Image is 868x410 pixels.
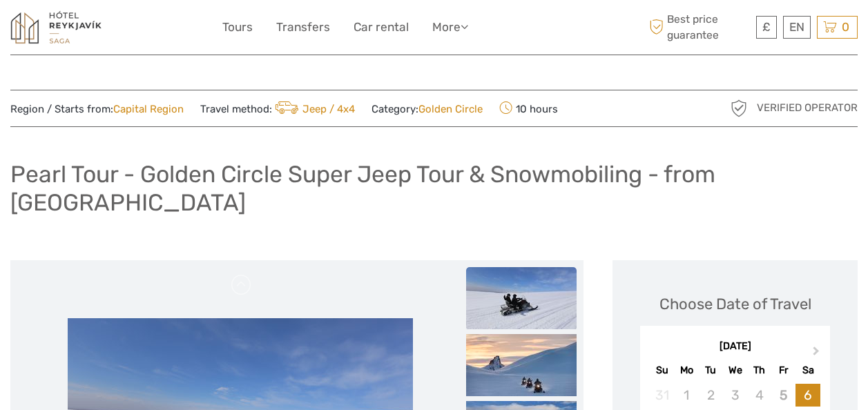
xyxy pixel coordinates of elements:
span: Region / Starts from: [10,102,184,117]
div: Not available Sunday, August 31st, 2025 [650,384,674,407]
div: Sa [795,361,820,380]
img: 639669f3b0314d81813c9e080ae6c491_slider_thumbnail.jpg [466,334,577,396]
a: Transfers [276,17,330,37]
span: 0 [840,20,851,34]
div: Su [650,361,674,380]
div: Tu [699,361,723,380]
a: Car rental [354,17,409,37]
div: [DATE] [640,340,830,354]
div: Fr [771,361,795,380]
a: More [432,17,468,37]
iframe: LiveChat chat widget [674,367,868,410]
a: Capital Region [113,103,184,115]
h1: Pearl Tour - Golden Circle Super Jeep Tour & Snowmobiling - from [GEOGRAPHIC_DATA] [10,160,858,216]
a: Tours [222,17,253,37]
span: 10 hours [499,99,558,118]
div: EN [783,16,811,39]
a: Jeep / 4x4 [272,103,355,115]
span: Category: [372,102,483,117]
img: verified_operator_grey_128.png [728,97,750,119]
img: 1545-f919e0b8-ed97-4305-9c76-0e37fee863fd_logo_small.jpg [10,10,102,44]
span: £ [762,20,771,34]
img: b8822a8826ec45d5825b92fa4f601ae4_slider_thumbnail.jpg [466,267,577,329]
button: Next Month [807,343,829,365]
span: Best price guarantee [646,12,753,42]
a: Golden Circle [418,103,483,115]
div: Th [747,361,771,380]
div: Choose Date of Travel [659,293,811,315]
span: Travel method: [200,99,355,118]
div: We [723,361,747,380]
span: Verified Operator [757,101,858,115]
div: Mo [675,361,699,380]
